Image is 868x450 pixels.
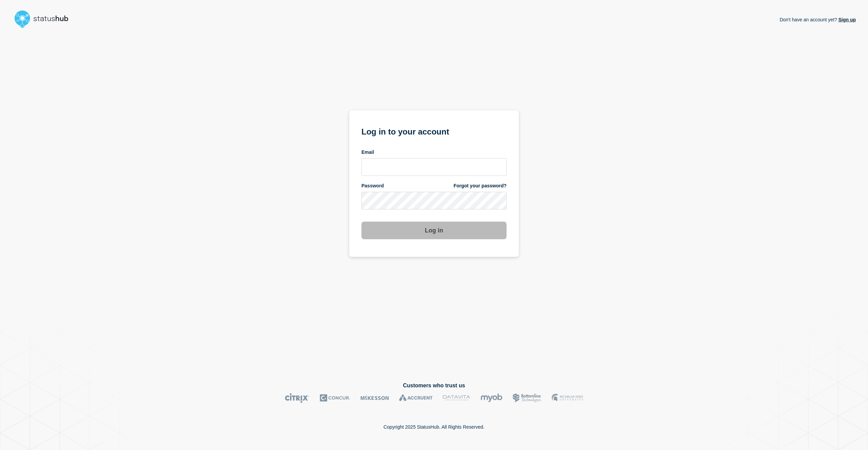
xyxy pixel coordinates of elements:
[285,393,310,403] img: Citrix logo
[552,393,583,403] img: MSU logo
[360,393,389,403] img: McKesson logo
[480,393,502,403] img: myob logo
[837,17,856,22] a: Sign up
[361,183,384,189] span: Password
[12,383,856,389] h2: Customers who trust us
[454,183,507,189] a: Forgot your password?
[399,393,433,403] img: Accruent logo
[320,393,350,403] img: Concur logo
[780,12,856,28] p: Don't have an account yet?
[361,222,507,239] button: Log in
[361,125,507,137] h1: Log in to your account
[12,8,77,30] img: StatusHub logo
[361,149,374,156] span: Email
[383,424,485,430] p: Copyright 2025 StatusHub. All Rights Reserved.
[361,158,507,176] input: email input
[443,393,470,403] img: DataVita logo
[361,192,507,209] input: password input
[513,393,541,403] img: Bottomline logo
